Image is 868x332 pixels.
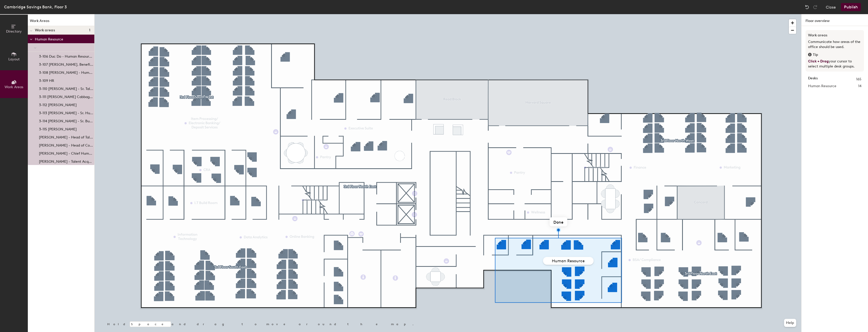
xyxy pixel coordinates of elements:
span: Click + Drag [808,59,829,63]
span: 165 [856,77,861,82]
p: your cursor to select multiple desk groups. [808,59,861,69]
p: Human Resource [35,36,90,42]
span: Work Areas [5,85,23,89]
p: 3-113 [PERSON_NAME] - Sr. Human Resources Business Partner [39,109,93,115]
p: 3-114 [PERSON_NAME] - Sr. Business Resources Business Partner [39,117,93,123]
p: 3-115 [PERSON_NAME] [39,126,77,131]
p: [PERSON_NAME] - Head of Talent Management [39,134,93,139]
div: Cambridge Savings Bank, Floor 3 [4,4,67,10]
button: Close [826,3,836,11]
p: 3-107 [PERSON_NAME]. Benefits Consultant [39,61,93,67]
span: 14 [858,83,861,89]
p: [PERSON_NAME] - Chief Human Resources Officer [39,150,93,156]
img: Undo [805,5,810,10]
p: 3-110 [PERSON_NAME] - Sr. Talent Acquisition Specialist [39,85,93,91]
p: [PERSON_NAME] - Head of Compensation & HR Operations [39,142,93,148]
span: Directory [6,29,22,34]
p: 3-111 [PERSON_NAME] Cabbage- Human Resources [39,93,93,99]
p: 3-109 HR [39,77,54,83]
div: Tip [808,52,861,58]
button: Publish [841,3,861,11]
p: 3-108 [PERSON_NAME] - Human Resources [39,69,93,75]
h3: Work areas [808,33,861,38]
span: Work areas [35,28,55,32]
p: 3-106 Duc Do - Human Resources Coordinator [39,53,93,59]
strong: Desks [808,77,818,82]
h1: Floor overview [801,14,868,26]
button: Help [784,319,796,327]
p: 3-112 [PERSON_NAME] [39,101,77,107]
span: Human Resource [808,83,836,89]
p: Communicate how areas of the office should be used. [808,39,861,50]
p: [PERSON_NAME] - Talent Acquisition & Training Director [39,158,93,164]
span: Layout [8,57,20,61]
button: Done [550,217,567,226]
h1: Work Areas [28,18,94,26]
span: 1 [89,28,90,32]
img: Redo [813,5,818,10]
